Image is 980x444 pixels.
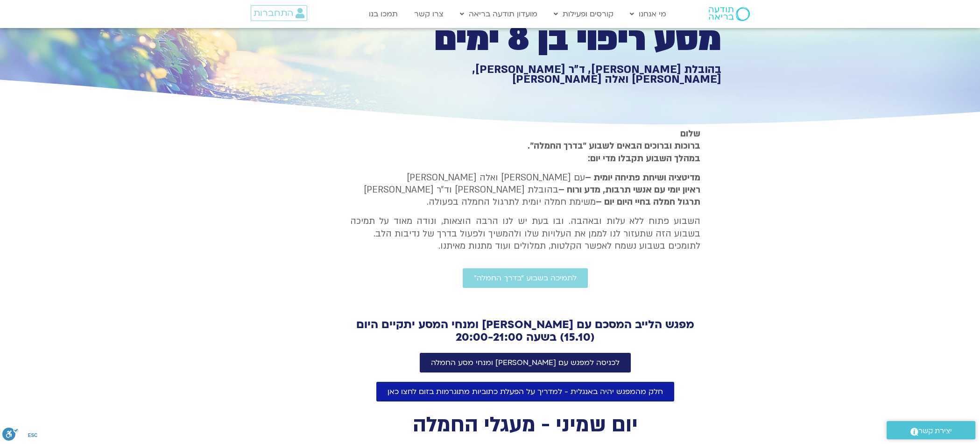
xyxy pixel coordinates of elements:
[350,318,700,344] h2: מפגש הלייב המסכם עם [PERSON_NAME] ומנחי המסע יתקיים היום (15.10) בשעה 20:00-21:00
[625,5,671,23] a: מי אנחנו
[317,415,733,435] h2: יום שמיני - מעגלי החמלה
[420,353,631,372] a: לכניסה למפגש עם [PERSON_NAME] ומנחי מסע החמלה
[364,5,402,23] a: תמכו בנו
[254,8,293,18] span: התחברות
[558,184,700,196] b: ראיון יומי עם אנשי תרבות, מדע ורוח –
[388,387,663,396] span: חלק מהמפגש יהיה באנגלית - למדריך על הפעלת כתוביות מתוגרמות בזום לחצו כאן
[596,196,700,208] b: תרגול חמלה בחיי היום יום –
[350,215,700,252] p: השבוע פתוח ללא עלות ובאהבה. ובו בעת יש לנו הרבה הוצאות, ונודה מאוד על תמיכה בשבוע הזה שתעזור לנו ...
[474,274,577,282] span: לתמיכה בשבוע ״בדרך החמלה״
[455,5,542,23] a: מועדון תודעה בריאה
[463,268,588,288] a: לתמיכה בשבוע ״בדרך החמלה״
[350,172,700,208] p: עם [PERSON_NAME] ואלה [PERSON_NAME] בהובלת [PERSON_NAME] וד״ר [PERSON_NAME] משימת חמלה יומית לתרג...
[251,5,307,21] a: התחברות
[549,5,618,23] a: קורסים ופעילות
[409,5,448,23] a: צרו קשר
[680,128,700,140] strong: שלום
[376,382,674,401] a: חלק מהמפגש יהיה באנגלית - למדריך על הפעלת כתוביות מתוגרמות בזום לחצו כאן
[918,425,952,437] span: יצירת קשר
[585,172,700,184] strong: מדיטציה ושיחת פתיחה יומית –
[887,421,975,439] a: יצירת קשר
[709,7,750,21] img: תודעה בריאה
[398,64,721,85] h1: בהובלת [PERSON_NAME], ד״ר [PERSON_NAME], [PERSON_NAME] ואלה [PERSON_NAME]
[431,358,620,367] span: לכניסה למפגש עם [PERSON_NAME] ומנחי מסע החמלה
[528,140,700,164] strong: ברוכות וברוכים הבאים לשבוע ״בדרך החמלה״. במהלך השבוע תקבלו מדי יום:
